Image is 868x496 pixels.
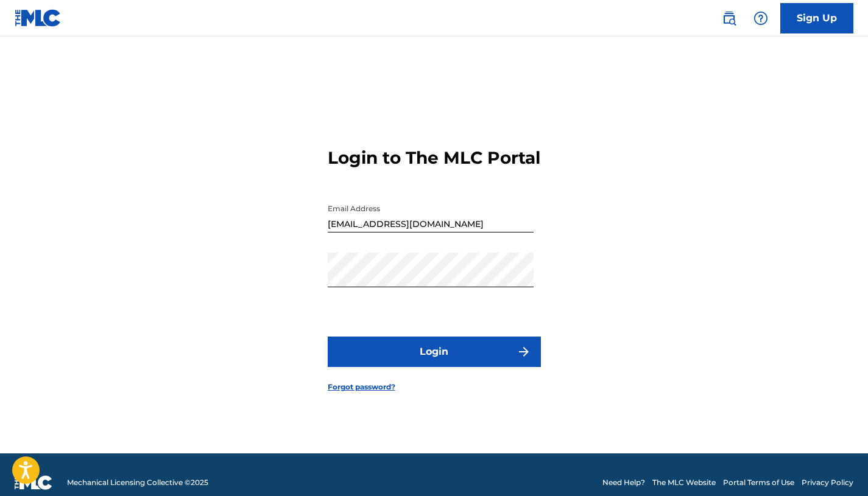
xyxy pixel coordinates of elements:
[328,147,540,169] h3: Login to The MLC Portal
[517,344,531,359] img: f7272a7cc735f4ea7f67.svg
[753,11,768,26] img: help
[328,382,395,393] a: Forgot password?
[802,477,853,488] a: Privacy Policy
[652,477,716,488] a: The MLC Website
[15,9,62,27] img: MLC Logo
[722,11,736,26] img: search
[328,337,541,367] button: Login
[602,477,645,488] a: Need Help?
[15,475,52,490] img: logo
[780,3,853,33] a: Sign Up
[723,477,794,488] a: Portal Terms of Use
[717,6,741,30] a: Public Search
[749,6,773,30] div: Help
[67,477,208,488] span: Mechanical Licensing Collective © 2025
